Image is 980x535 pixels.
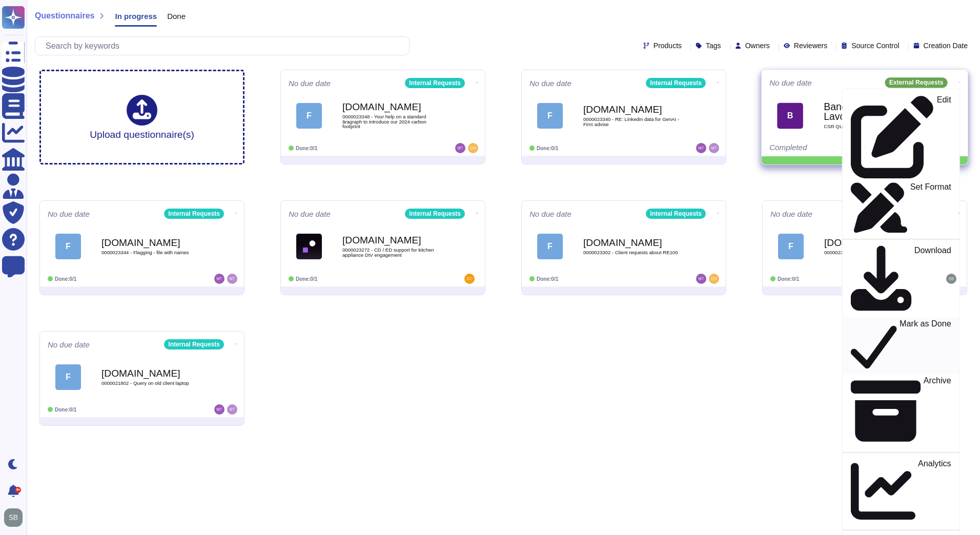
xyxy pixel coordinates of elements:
div: Internal Requests [164,209,224,219]
p: Set Format [910,183,951,233]
span: No due date [48,341,90,348]
a: Edit [843,93,959,181]
span: Done: 0/1 [296,276,317,282]
span: 0000023348 - Your help on a standard âragraph to introduce our 2024 carbon footprint [342,114,445,129]
a: Analytics [843,457,959,526]
div: F [537,103,563,129]
span: Done: 0/1 [55,276,76,282]
p: Mark as Done [900,320,951,372]
a: Archive [843,374,959,448]
p: Edit [937,96,951,179]
span: Tags [706,42,721,49]
a: Download [843,244,959,318]
div: Internal Requests [405,78,465,88]
p: Download [914,246,951,316]
img: Logo [296,234,322,259]
a: Mark as Done [843,317,959,374]
img: user [455,143,465,153]
span: Source Control [851,42,899,49]
span: No due date [529,210,571,218]
span: Owners [745,42,770,49]
span: No due date [289,79,331,87]
span: No due date [48,210,90,218]
div: F [55,234,81,259]
span: 0000023344 - Flagging - file with names [101,250,204,255]
b: [DOMAIN_NAME] [101,368,204,378]
div: Internal Requests [405,209,465,219]
span: No due date [769,79,812,87]
b: [DOMAIN_NAME] [583,105,686,114]
span: No due date [289,210,331,218]
span: 0000023231 - CRO Role Description [824,250,927,255]
span: Done: 0/1 [55,407,76,413]
img: user [709,143,719,153]
div: 9+ [15,487,21,493]
img: user [464,274,475,284]
div: B [777,102,803,129]
img: user [227,404,237,415]
img: user [227,274,237,284]
span: No due date [770,210,812,218]
span: Creation Date [924,42,968,49]
b: [DOMAIN_NAME] [583,238,686,248]
span: 0000021802 - Query on old client laptop [101,381,204,386]
input: Search by keywords [40,37,409,55]
p: Archive [924,377,951,446]
div: Internal Requests [164,339,224,349]
img: user [214,274,224,284]
div: External Requests [885,77,948,88]
a: Set Format [843,180,959,235]
img: user [709,274,719,284]
b: [DOMAIN_NAME] [342,102,445,112]
div: F [296,103,322,129]
span: Reviewers [794,42,827,49]
div: F [778,234,804,259]
span: Done: 0/1 [778,276,799,282]
div: Completed [769,143,896,154]
span: In progress [115,12,157,20]
img: user [946,274,956,284]
span: Done: 0/1 [537,276,558,282]
img: user [4,508,23,527]
div: F [55,364,81,390]
span: Done [167,12,186,20]
span: 0000023272 - CD / ED support for kitchen appliance DtV engagement [342,248,445,257]
img: user [214,404,224,415]
span: No due date [529,79,571,87]
div: Internal Requests [646,209,706,219]
b: [DOMAIN_NAME] [342,235,445,245]
img: user [696,274,706,284]
button: user [2,506,30,529]
p: Analytics [918,460,951,524]
span: Products [654,42,682,49]
span: Questionnaires [35,12,94,20]
span: Done: 0/1 [296,146,317,151]
div: Internal Requests [646,78,706,88]
span: 0000023340 - RE: Linkedin data for GenAI - Firm advise [583,117,686,127]
span: Done: 0/1 [537,146,558,151]
span: CSR QUESTIONNAIRE supplier name (4) [824,125,927,130]
b: [DOMAIN_NAME] [101,238,204,248]
div: Upload questionnaire(s) [90,95,194,139]
span: 0000023302 - Client requests about RE100 [583,250,686,255]
div: F [537,234,563,259]
img: user [696,143,706,153]
b: Banca Nazionale del Lavoro S.p.A. [824,102,927,122]
img: user [468,143,478,153]
b: [DOMAIN_NAME] [824,238,927,248]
